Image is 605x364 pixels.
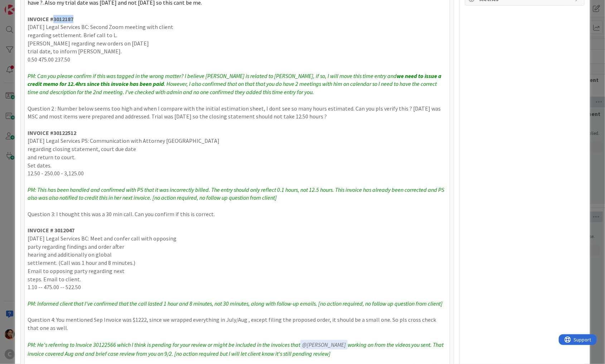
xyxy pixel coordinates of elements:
[28,227,74,234] strong: INVOICE # 3012047
[28,31,447,39] p: regarding settlement. Brief call to L.
[28,145,447,153] p: regarding closing statement, court due date
[28,300,442,307] em: PM: Informed client that I've confirmed that the call lasted 1 hour and 8 minutes, not 30 minutes...
[302,341,346,348] span: [PERSON_NAME]
[28,39,447,48] p: [PERSON_NAME] regarding new orders on [DATE]
[28,161,447,170] p: Set dates.
[28,251,447,259] p: hearing and additionally on global
[28,234,447,243] p: [DATE] Legal Services BC: Meet and confer call with opposing
[28,259,447,267] p: settlement. (Call was 1 hour and 8 minutes.)
[15,1,33,10] span: Support
[28,80,438,96] em: . However, I also confirmed that on that that you do have 2 meetings with him on calendar so I ne...
[28,129,76,136] strong: INVOICE #30122512
[28,169,447,178] p: 12.50 - 250.00 - 3,125.00
[28,72,397,79] em: PM: Can you please confirm if this was tagged in the wrong matter? I believe [PERSON_NAME] is rel...
[28,275,447,283] p: steps. Email to client.
[28,186,445,202] em: PM: This has been handled and confirmed with PS that it was incorrectly billed. The entry should ...
[28,47,447,55] p: trial date, to inform [PERSON_NAME].
[28,23,447,31] p: [DATE] Legal Services BC: Second Zoom meeting with client
[28,341,445,357] em: PM: He's referring to Invoice 30122566 which I think is pending for your review or might be inclu...
[28,55,447,64] p: 0.50 475.00 237.50
[28,210,447,218] p: Question 3: I thought this was a 30 min call. Can you confirm if this is correct.
[28,316,447,332] p: Question 4: You mentioned Sep Invoice was $1222, since we wrapped everything in July/Aug , except...
[302,341,307,348] span: @
[28,137,447,145] p: [DATE] Legal Services PS: Communication with Attorney [GEOGRAPHIC_DATA]
[28,105,447,121] p: Question 2 : Number below seems too high and when I compare with the initial estimation sheet, I ...
[28,243,447,251] p: party regarding findings and order after
[28,15,73,23] strong: INVOICE #3012187
[28,267,447,275] p: Email to opposing party regarding next
[28,283,447,291] p: 1.10 -- 475.00 -- 522.50
[28,153,447,161] p: and return to court.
